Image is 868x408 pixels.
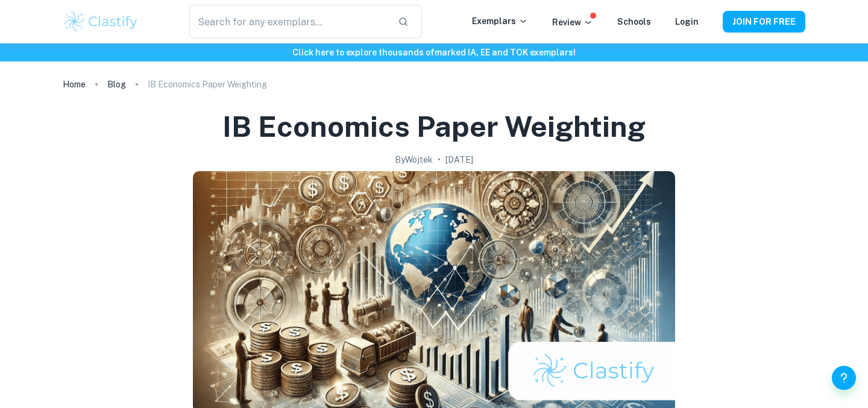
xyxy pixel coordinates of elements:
p: • [438,153,441,166]
h2: By Wojtek [395,153,433,166]
a: Blog [107,76,126,93]
p: IB Economics Paper Weighting [148,78,267,91]
input: Search for any exemplars... [189,5,388,39]
p: Exemplars [472,14,528,28]
img: Clastify logo [63,10,139,34]
h1: IB Economics Paper Weighting [222,107,646,146]
button: JOIN FOR FREE [723,11,805,33]
p: Review [552,16,593,29]
h6: Click here to explore thousands of marked IA, EE and TOK exemplars ! [2,46,866,59]
a: Login [675,17,699,27]
a: Schools [617,17,651,27]
a: Home [63,76,86,93]
h2: [DATE] [445,153,473,166]
button: Help and Feedback [832,366,856,390]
